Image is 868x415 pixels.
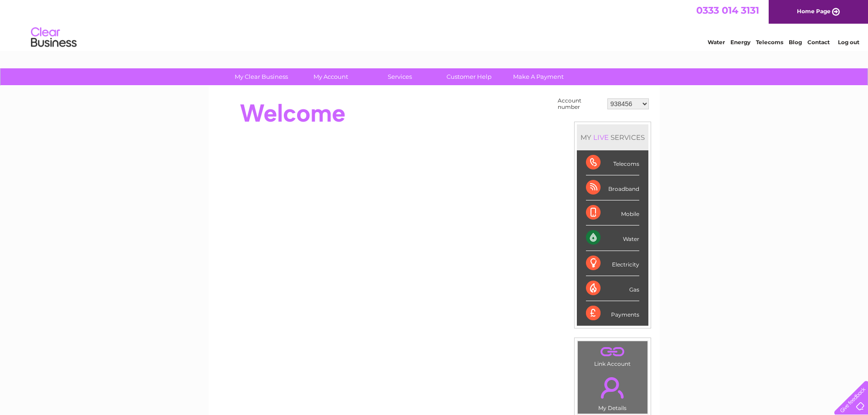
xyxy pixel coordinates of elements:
a: 0333 014 3131 [696,5,759,16]
div: Clear Business is a trading name of Verastar Limited (registered in [GEOGRAPHIC_DATA] No. 3667643... [219,5,650,44]
div: MY SERVICES [577,124,648,150]
a: Water [708,39,725,46]
div: Electricity [586,251,639,276]
a: . [580,372,645,404]
a: . [580,343,645,359]
a: Energy [730,39,750,46]
div: Gas [586,276,639,301]
a: Telecoms [756,39,783,46]
a: Customer Help [431,68,507,85]
a: My Clear Business [224,68,299,85]
td: Account number [555,95,605,113]
a: Log out [838,39,859,46]
div: Broadband [586,175,639,200]
a: Blog [789,39,802,46]
div: Water [586,225,639,251]
div: LIVE [591,133,611,142]
div: Payments [586,301,639,326]
div: Telecoms [586,150,639,175]
a: Services [362,68,437,85]
a: Make A Payment [501,68,576,85]
td: Link Account [577,341,648,369]
a: My Account [293,68,368,85]
td: My Details [577,369,648,414]
a: Contact [807,39,830,46]
div: Mobile [586,200,639,225]
img: logo.png [31,24,77,51]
